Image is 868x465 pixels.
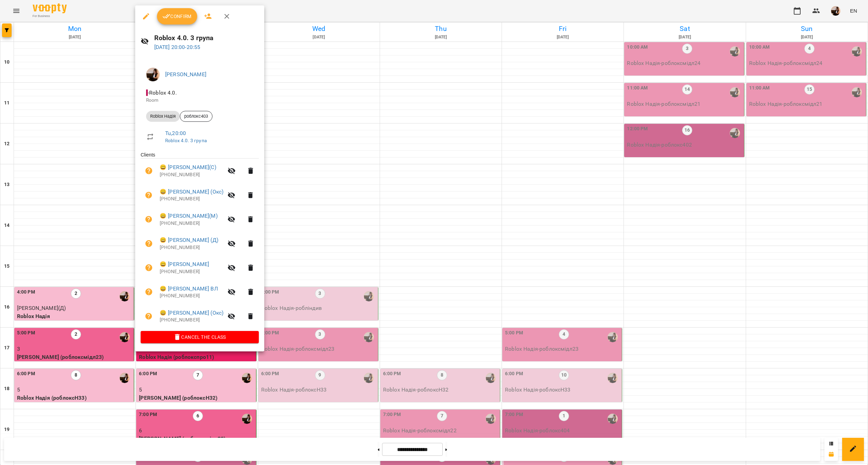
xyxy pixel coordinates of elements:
[160,220,223,227] p: [PHONE_NUMBER]
[165,130,186,136] a: Tu , 20:00
[180,113,212,119] span: роблокс403
[146,333,253,341] span: Cancel the class
[146,97,253,104] p: Room
[160,293,223,299] p: [PHONE_NUMBER]
[160,236,218,244] a: 😀 [PERSON_NAME] (Д)
[141,331,259,343] button: Cancel the class
[160,309,223,317] a: 😀 [PERSON_NAME] (Окс)
[180,111,212,122] div: роблокс403
[141,151,259,331] ul: Clients
[141,308,157,325] button: Unpaid. Bill the attendance?
[165,138,207,143] a: Roblox 4.0. 3 група
[146,89,178,96] span: - Roblox 4.0.
[162,12,192,20] span: Confirm
[165,71,206,78] a: [PERSON_NAME]
[160,285,218,293] a: 😀 [PERSON_NAME] ВЛ
[160,268,223,275] p: [PHONE_NUMBER]
[160,244,223,251] p: [PHONE_NUMBER]
[141,235,157,252] button: Unpaid. Bill the attendance?
[141,260,157,276] button: Unpaid. Bill the attendance?
[141,284,157,300] button: Unpaid. Bill the attendance?
[160,171,223,178] p: [PHONE_NUMBER]
[141,187,157,203] button: Unpaid. Bill the attendance?
[154,33,259,43] h6: Roblox 4.0. 3 група
[160,260,209,268] a: 😀 [PERSON_NAME]
[160,163,216,171] a: 😀 [PERSON_NAME](С)
[146,113,180,119] span: Roblox Надія
[160,212,218,220] a: 😀 [PERSON_NAME](М)
[157,8,197,24] button: Confirm
[141,211,157,228] button: Unpaid. Bill the attendance?
[160,196,223,202] p: [PHONE_NUMBER]
[160,317,223,323] p: [PHONE_NUMBER]
[141,163,157,179] button: Unpaid. Bill the attendance?
[160,188,223,196] a: 😀 [PERSON_NAME] (Окс)
[154,44,201,50] a: [DATE] 20:00-20:55
[146,68,160,81] img: f1c8304d7b699b11ef2dd1d838014dff.jpg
